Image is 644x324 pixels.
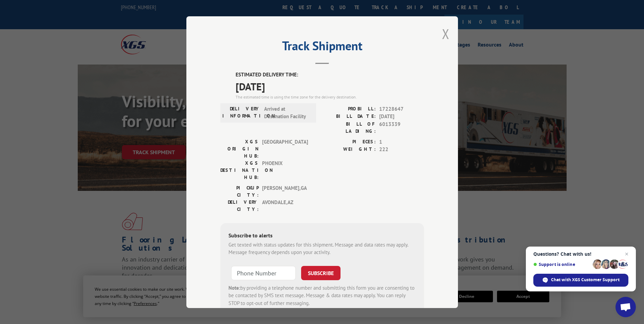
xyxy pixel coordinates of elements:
[379,113,424,121] span: [DATE]
[228,284,416,307] div: by providing a telephone number and submitting this form you are consenting to be contacted by SM...
[533,274,628,287] div: Chat with XGS Customer Support
[228,284,240,291] strong: Note:
[322,105,376,113] label: PROBILL:
[322,120,376,134] label: BILL OF LADING:
[623,250,631,258] span: Close chat
[533,251,628,257] span: Questions? Chat with us!
[220,198,259,213] label: DELIVERY CITY:
[262,138,308,159] span: [GEOGRAPHIC_DATA]
[220,184,259,198] label: PICKUP CITY:
[379,146,424,154] span: 222
[236,94,424,100] div: The estimated time is using the time zone for the delivery destination.
[379,120,424,134] span: 6013339
[551,277,620,283] span: Chat with XGS Customer Support
[220,41,424,54] h2: Track Shipment
[228,241,416,256] div: Get texted with status updates for this shipment. Message and data rates may apply. Message frequ...
[236,78,424,94] span: [DATE]
[533,262,590,267] span: Support is online
[264,105,310,120] span: Arrived at Destination Facility
[262,159,308,181] span: PHOENIX
[442,25,449,43] button: Close modal
[220,159,259,181] label: XGS DESTINATION HUB:
[379,138,424,146] span: 1
[262,184,308,198] span: [PERSON_NAME] , GA
[615,297,636,317] div: Open chat
[322,113,376,121] label: BILL DATE:
[301,266,341,280] button: SUBSCRIBE
[222,105,261,120] label: DELIVERY INFORMATION:
[322,138,376,146] label: PIECES:
[231,266,296,280] input: Phone Number
[322,146,376,154] label: WEIGHT:
[236,71,424,79] label: ESTIMATED DELIVERY TIME:
[379,105,424,113] span: 17228647
[220,138,259,159] label: XGS ORIGIN HUB:
[228,231,416,241] div: Subscribe to alerts
[262,198,308,213] span: AVONDALE , AZ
